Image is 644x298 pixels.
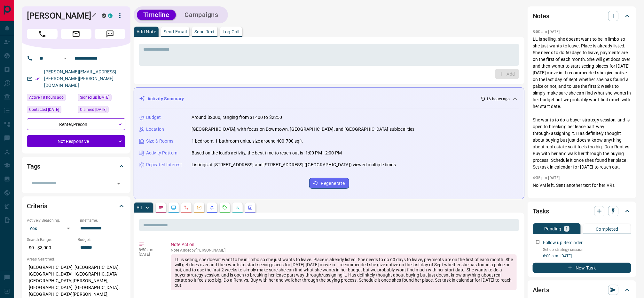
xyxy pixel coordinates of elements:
h1: [PERSON_NAME] [27,11,92,21]
p: 1 [565,227,568,231]
button: Regenerate [309,178,349,189]
p: 8:50 am [139,248,161,252]
div: Tue Sep 16 2025 [27,94,75,103]
p: Activity Summary [147,95,184,102]
span: Call [27,29,58,39]
div: condos.ca [108,13,113,18]
p: 4:35 pm [DATE] [533,176,560,180]
span: Claimed [DATE] [80,106,106,113]
button: New Task [533,263,631,273]
svg: Opportunities [235,205,240,210]
div: Activity Summary16 hours ago [139,93,519,105]
p: Add Note [137,29,156,34]
p: Timeframe: [78,218,125,223]
h2: Tags [27,161,40,171]
button: Campaigns [178,10,225,20]
p: Set up strategy session [543,247,631,252]
svg: Agent Actions [248,205,253,210]
p: Log Call [223,29,240,34]
p: Around $2000, ranging from $1400 to $2250 [192,114,282,121]
p: Activity Pattern [146,150,177,156]
p: Note Added by [PERSON_NAME] [171,248,517,252]
a: [PERSON_NAME][EMAIL_ADDRESS][PERSON_NAME][PERSON_NAME][DOMAIN_NAME] [44,69,116,88]
button: Open [61,54,69,62]
span: Signed up [DATE] [80,94,109,101]
p: Listings at [STREET_ADDRESS] and [STREET_ADDRESS] ([GEOGRAPHIC_DATA]) viewed multiple times [192,161,396,168]
p: Location [146,126,164,133]
div: Tasks [533,203,631,219]
p: 1 bedroom, 1 bathroom units, size around 400-700 sqft [192,138,303,145]
svg: Calls [184,205,189,210]
div: Criteria [27,198,125,214]
svg: Listing Alerts [209,205,215,210]
div: Tue Feb 26 2019 [78,94,125,103]
div: Tags [27,159,125,174]
span: Message [95,29,125,39]
svg: Emails [197,205,202,210]
p: [DATE] [139,252,161,257]
span: Active 18 hours ago [29,94,64,101]
p: All [137,205,142,210]
p: Based on the lead's activity, the best time to reach out is: 1:00 PM - 2:00 PM [192,150,342,156]
p: Budget: [78,237,125,243]
p: 16 hours ago [487,96,510,102]
p: $0 - $3,000 [27,243,75,253]
p: Follow up Reminder [543,239,583,246]
h2: Notes [533,11,549,21]
p: Actively Searching: [27,218,75,223]
div: Not Responsive [27,135,125,147]
p: [GEOGRAPHIC_DATA], with focus on Downtown, [GEOGRAPHIC_DATA], and [GEOGRAPHIC_DATA] sublocalities [192,126,415,133]
h2: Tasks [533,206,549,216]
p: 11:26 am [DATE] [533,194,562,198]
p: Size & Rooms [146,138,174,145]
div: Tue Feb 26 2019 [78,106,125,115]
p: Budget [146,114,161,121]
p: Pending [544,227,562,231]
p: Areas Searched: [27,256,125,262]
h2: Alerts [533,285,549,295]
div: mrloft.ca [102,13,106,18]
button: Timeline [137,10,176,20]
p: Completed [596,227,618,231]
p: Note Action [171,241,517,248]
svg: Requests [222,205,227,210]
svg: Notes [158,205,163,210]
div: Fri Mar 27 2020 [27,106,75,115]
span: Email [61,29,91,39]
span: Contacted [DATE] [29,106,59,113]
div: Yes [27,223,75,234]
div: Notes [533,8,631,24]
div: Alerts [533,282,631,298]
p: Search Range: [27,237,75,243]
svg: Email Verified [35,77,40,81]
div: LL is selling, she doesnt want to be in limbo so she just wants to leave. Place is already listed... [171,254,517,290]
p: Send Email [164,29,187,34]
div: Renter , Precon [27,118,125,130]
p: LL is selling, she doesnt want to be in limbo so she just wants to leave. Place is already listed... [533,36,631,170]
p: Send Text [194,29,215,34]
p: Repeated Interest [146,161,182,168]
p: 6:00 a.m. [DATE] [543,253,631,259]
button: Open [114,179,123,188]
p: 8:50 am [DATE] [533,29,560,34]
h2: Criteria [27,201,48,211]
p: No VM left. Sent another text for her VRs [533,182,631,189]
svg: Lead Browsing Activity [171,205,176,210]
